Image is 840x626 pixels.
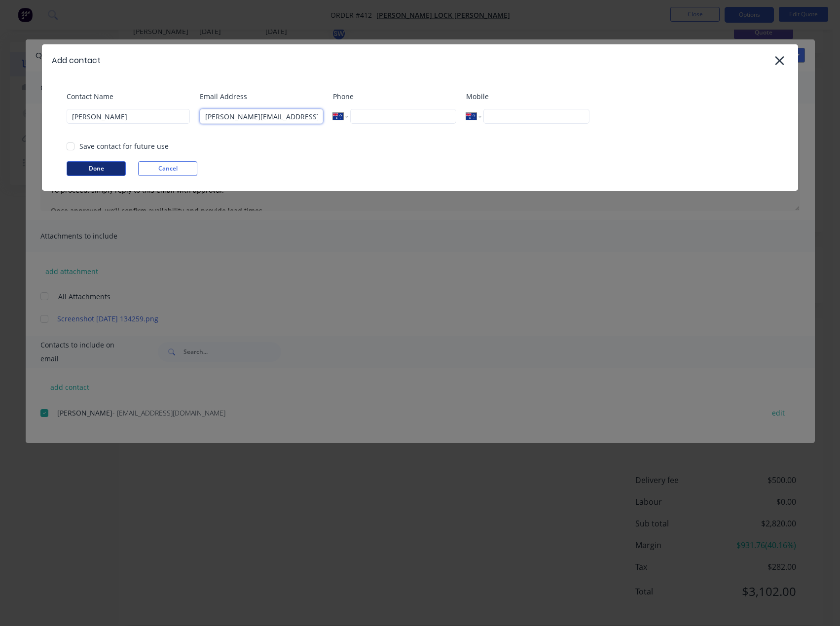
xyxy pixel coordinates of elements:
button: Done [67,161,126,176]
label: Contact Name [67,91,190,102]
label: Phone [333,91,456,102]
button: Cancel [138,161,197,176]
div: Add contact [52,55,101,67]
label: Mobile [466,91,589,102]
label: Email Address [200,91,323,102]
div: Save contact for future use [79,141,169,151]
